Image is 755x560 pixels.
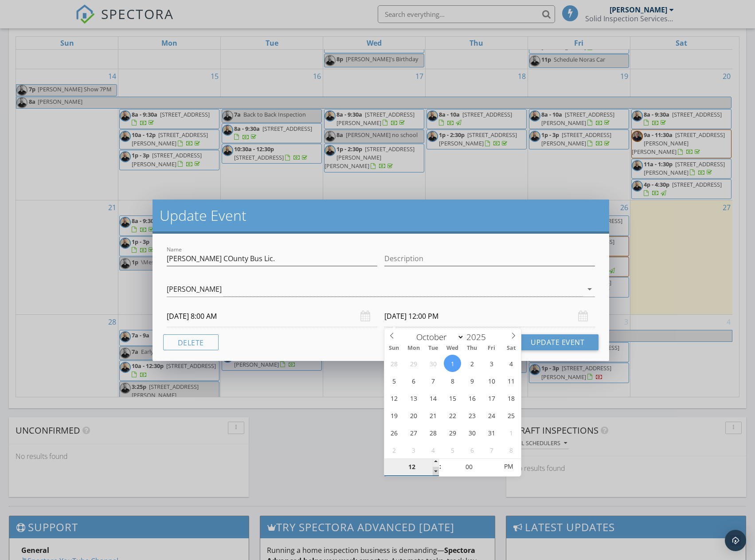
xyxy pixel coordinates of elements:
[439,458,442,475] span: :
[384,345,404,351] span: Sun
[463,441,481,458] span: November 6, 2025
[424,441,442,458] span: November 4, 2025
[405,372,422,389] span: October 6, 2025
[502,389,520,407] span: October 18, 2025
[424,424,442,441] span: October 28, 2025
[444,441,461,458] span: November 5, 2025
[463,424,481,441] span: October 30, 2025
[167,305,377,327] input: Select date
[483,389,500,407] span: October 17, 2025
[502,355,520,372] span: October 4, 2025
[444,389,461,407] span: October 15, 2025
[404,345,423,351] span: Mon
[385,389,403,407] span: October 12, 2025
[516,334,599,350] button: Update Event
[482,345,501,351] span: Fri
[163,334,219,350] button: Delete
[385,407,403,424] span: October 19, 2025
[160,207,602,224] h2: Update Event
[444,424,461,441] span: October 29, 2025
[424,355,442,372] span: September 30, 2025
[502,407,520,424] span: October 25, 2025
[496,458,520,475] span: Click to toggle
[385,355,403,372] span: September 28, 2025
[502,441,520,458] span: November 8, 2025
[502,424,520,441] span: November 1, 2025
[444,355,461,372] span: October 1, 2025
[483,372,500,389] span: October 10, 2025
[405,407,422,424] span: October 20, 2025
[405,355,422,372] span: September 29, 2025
[443,345,462,351] span: Wed
[405,389,422,407] span: October 13, 2025
[483,424,500,441] span: October 31, 2025
[385,424,403,441] span: October 26, 2025
[483,441,500,458] span: November 7, 2025
[384,305,595,327] input: Select date
[502,372,520,389] span: October 11, 2025
[385,372,403,389] span: October 5, 2025
[584,284,595,294] i: arrow_drop_down
[385,441,403,458] span: November 2, 2025
[405,424,422,441] span: October 27, 2025
[501,345,521,351] span: Sat
[444,372,461,389] span: October 8, 2025
[444,407,461,424] span: October 22, 2025
[424,407,442,424] span: October 21, 2025
[483,407,500,424] span: October 24, 2025
[463,389,481,407] span: October 16, 2025
[423,345,443,351] span: Tue
[424,389,442,407] span: October 14, 2025
[725,530,746,551] div: Open Intercom Messenger
[167,285,222,293] div: [PERSON_NAME]
[405,441,422,458] span: November 3, 2025
[424,372,442,389] span: October 7, 2025
[483,355,500,372] span: October 3, 2025
[463,372,481,389] span: October 9, 2025
[463,407,481,424] span: October 23, 2025
[462,345,482,351] span: Thu
[464,331,493,343] input: Year
[463,355,481,372] span: October 2, 2025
